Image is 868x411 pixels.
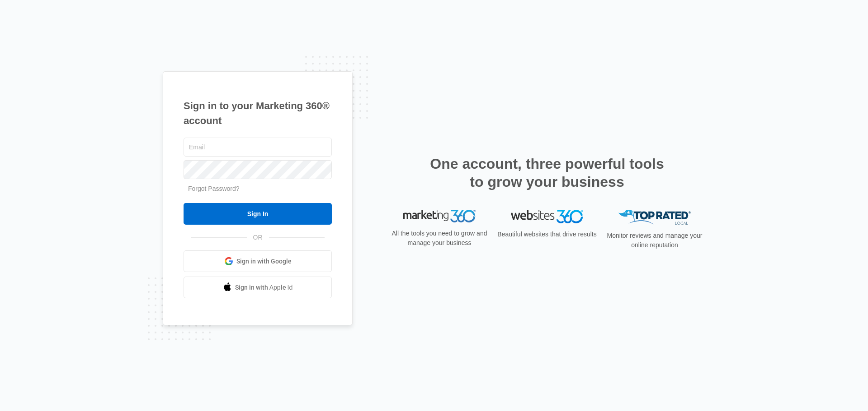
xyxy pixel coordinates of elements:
[247,233,269,242] span: OR
[184,250,332,272] a: Sign in with Google
[403,210,476,222] img: Marketing 360
[235,283,293,292] span: Sign in with Apple Id
[188,185,240,192] a: Forgot Password?
[184,98,332,128] h1: Sign in to your Marketing 360® account
[184,277,332,298] a: Sign in with Apple Id
[236,257,292,266] span: Sign in with Google
[511,210,583,223] img: Websites 360
[427,155,667,191] h2: One account, three powerful tools to grow your business
[184,138,332,157] input: Email
[604,231,705,250] p: Monitor reviews and manage your online reputation
[618,210,691,225] img: Top Rated Local
[389,229,490,248] p: All the tools you need to grow and manage your business
[184,203,332,225] input: Sign In
[496,230,598,239] p: Beautiful websites that drive results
